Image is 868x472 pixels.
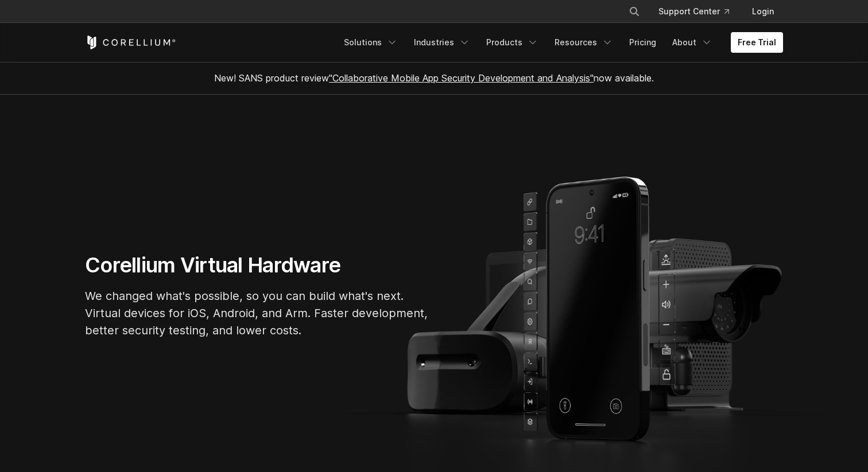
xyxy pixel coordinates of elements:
[665,32,719,53] a: About
[622,32,663,53] a: Pricing
[337,32,783,53] div: Navigation Menu
[407,32,477,53] a: Industries
[479,32,545,53] a: Products
[85,36,176,49] a: Corellium Home
[615,1,783,22] div: Navigation Menu
[548,32,620,53] a: Resources
[329,72,594,84] a: "Collaborative Mobile App Security Development and Analysis"
[731,32,783,53] a: Free Trial
[624,1,645,22] button: Search
[649,1,738,22] a: Support Center
[743,1,783,22] a: Login
[337,32,405,53] a: Solutions
[214,72,654,84] span: New! SANS product review now available.
[85,287,429,339] p: We changed what's possible, so you can build what's next. Virtual devices for iOS, Android, and A...
[85,252,429,278] h1: Corellium Virtual Hardware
